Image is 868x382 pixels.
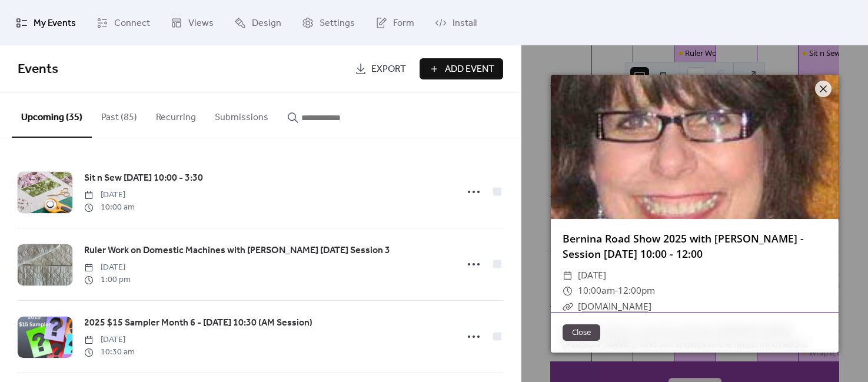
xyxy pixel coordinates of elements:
span: 10:30 am [84,346,135,358]
span: [DATE] [84,189,135,201]
a: Connect [88,5,159,41]
span: Connect [114,14,150,32]
span: Ruler Work on Domestic Machines with [PERSON_NAME] [DATE] Session 3 [84,244,390,258]
button: Past (85) [92,93,147,137]
span: Sit n Sew [DATE] 10:00 - 3:30 [84,171,203,185]
a: Install [426,5,485,41]
span: My Events [34,14,76,32]
span: [DATE] [578,268,606,283]
span: Install [453,14,477,32]
div: ​ [563,268,573,283]
button: Close [563,324,600,341]
div: ​ [563,283,573,298]
span: [DATE] [84,334,135,346]
span: 1:00 pm [84,274,131,286]
span: Form [393,14,414,32]
button: Add Event [420,58,503,79]
button: Recurring [147,93,205,137]
span: 10:00 am [84,201,135,214]
span: 2025 $15 Sampler Month 6 - [DATE] 10:30 (AM Session) [84,316,312,330]
span: - [615,284,618,297]
a: Settings [293,5,364,41]
span: 10:00am [578,284,615,297]
span: Settings [320,14,355,32]
a: Design [225,5,290,41]
div: ​ [563,299,573,314]
a: Sit n Sew [DATE] 10:00 - 3:30 [84,171,203,186]
button: Upcoming (35) [12,93,92,138]
span: Design [252,14,281,32]
span: Views [188,14,214,32]
span: 12:00pm [618,284,655,297]
a: Form [367,5,423,41]
span: Export [371,62,406,77]
a: 2025 $15 Sampler Month 6 - [DATE] 10:30 (AM Session) [84,315,312,331]
a: Bernina Road Show 2025 with [PERSON_NAME] - Session [DATE] 10:00 - 12:00 [563,231,804,261]
button: Submissions [205,93,278,137]
a: [DOMAIN_NAME] [578,300,651,313]
span: Add Event [445,62,494,77]
span: Events [18,57,58,82]
a: Ruler Work on Domestic Machines with [PERSON_NAME] [DATE] Session 3 [84,243,390,258]
span: [DATE] [84,261,131,274]
a: Export [346,58,415,79]
a: Views [162,5,222,41]
a: My Events [7,5,85,41]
